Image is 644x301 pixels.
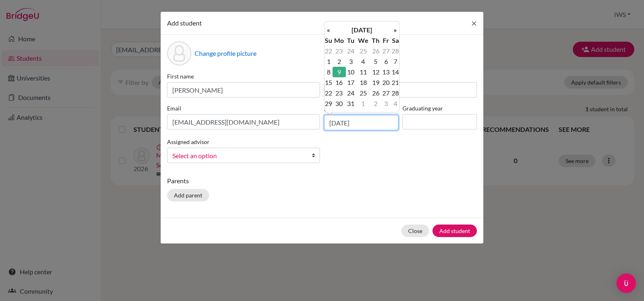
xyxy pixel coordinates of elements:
[370,98,381,109] td: 2
[356,35,370,46] th: We
[381,88,391,98] td: 27
[324,56,333,67] td: 1
[391,56,399,67] td: 7
[167,72,320,81] label: First name
[333,25,391,35] th: [DATE]
[333,56,346,67] td: 2
[356,56,370,67] td: 4
[324,67,333,77] td: 8
[381,77,391,88] td: 20
[391,67,399,77] td: 14
[324,25,333,35] th: «
[402,104,477,112] label: Graduating year
[324,72,477,81] label: Surname
[333,35,346,46] th: Mo
[324,98,333,109] td: 29
[471,17,477,29] span: ×
[370,35,381,46] th: Th
[167,41,191,66] div: Profile picture
[167,189,209,201] button: Add parent
[356,46,370,56] td: 25
[370,67,381,77] td: 12
[381,35,391,46] th: Fr
[324,35,333,46] th: Su
[381,46,391,56] td: 27
[167,138,210,146] label: Assigned advisor
[346,98,356,109] td: 31
[370,88,381,98] td: 26
[333,98,346,109] td: 30
[356,88,370,98] td: 25
[333,88,346,98] td: 23
[356,77,370,88] td: 18
[346,35,356,46] th: Tu
[465,12,483,34] button: Close
[432,225,477,237] button: Add student
[381,98,391,109] td: 3
[370,56,381,67] td: 5
[333,46,346,56] td: 23
[346,46,356,56] td: 24
[391,25,399,35] th: »
[167,176,477,186] p: Parents
[391,77,399,88] td: 21
[167,104,320,112] label: Email
[346,88,356,98] td: 24
[346,67,356,77] td: 10
[333,67,346,77] td: 9
[370,46,381,56] td: 26
[356,98,370,109] td: 1
[381,67,391,77] td: 13
[346,56,356,67] td: 3
[324,77,333,88] td: 15
[324,88,333,98] td: 22
[381,56,391,67] td: 6
[391,98,399,109] td: 4
[167,19,202,27] span: Add student
[333,77,346,88] td: 16
[356,67,370,77] td: 11
[391,46,399,56] td: 28
[324,46,333,56] td: 22
[346,77,356,88] td: 17
[172,150,304,161] span: Select an option
[391,35,399,46] th: Sa
[324,115,398,130] input: dd/mm/yyyy
[370,77,381,88] td: 19
[616,273,636,293] div: Open Intercom Messenger
[401,225,429,237] button: Close
[391,88,399,98] td: 28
